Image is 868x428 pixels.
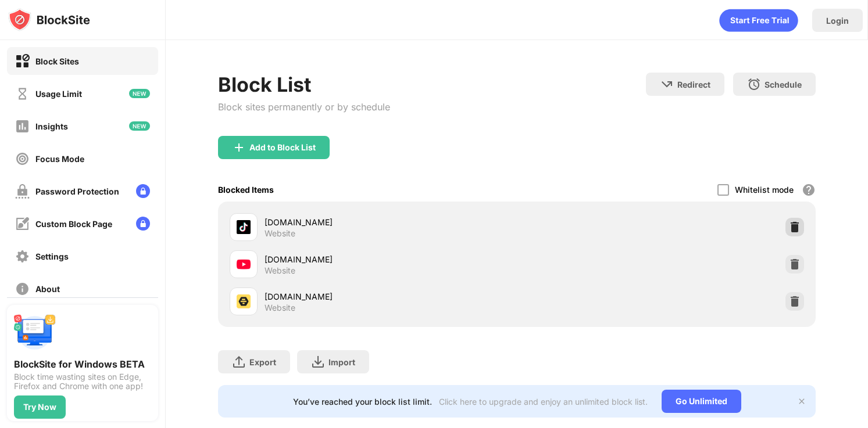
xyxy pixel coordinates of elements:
[677,80,710,89] div: Redirect
[249,143,316,152] div: Add to Block List
[15,119,30,134] img: insights-off.svg
[15,152,30,166] img: focus-off.svg
[265,216,517,228] div: [DOMAIN_NAME]
[14,358,151,370] div: BlockSite for Windows BETA
[719,9,798,32] div: animation
[35,89,82,99] div: Usage Limit
[265,265,295,276] div: Website
[237,220,251,234] img: favicons
[218,101,390,113] div: Block sites permanently or by schedule
[218,73,390,96] div: Block List
[237,294,251,308] img: favicons
[35,56,79,66] div: Block Sites
[15,217,30,231] img: customize-block-page-off.svg
[35,219,112,229] div: Custom Block Page
[237,257,251,271] img: favicons
[826,16,849,26] div: Login
[735,185,794,195] div: Whitelist mode
[265,290,517,303] div: [DOMAIN_NAME]
[765,80,802,89] div: Schedule
[136,217,150,231] img: lock-menu.svg
[218,185,274,195] div: Blocked Items
[265,228,295,239] div: Website
[8,8,90,31] img: logo-blocksite.svg
[15,282,30,296] img: about-off.svg
[15,54,30,69] img: block-on.svg
[14,312,56,354] img: push-desktop.svg
[35,186,119,196] div: Password Protection
[15,249,30,264] img: settings-off.svg
[265,253,517,265] div: [DOMAIN_NAME]
[14,372,151,391] div: Block time wasting sites on Edge, Firefox and Chrome with one app!
[129,89,150,98] img: new-icon.svg
[15,184,30,199] img: password-protection-off.svg
[293,397,432,407] div: You’ve reached your block list limit.
[23,402,56,412] div: Try Now
[35,121,68,131] div: Insights
[136,184,150,198] img: lock-menu.svg
[129,121,150,131] img: new-icon.svg
[35,284,60,294] div: About
[249,357,276,367] div: Export
[328,357,355,367] div: Import
[797,397,806,406] img: x-button.svg
[35,154,84,164] div: Focus Mode
[439,397,648,407] div: Click here to upgrade and enjoy an unlimited block list.
[265,303,295,313] div: Website
[662,390,741,413] div: Go Unlimited
[15,87,30,101] img: time-usage-off.svg
[35,251,69,261] div: Settings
